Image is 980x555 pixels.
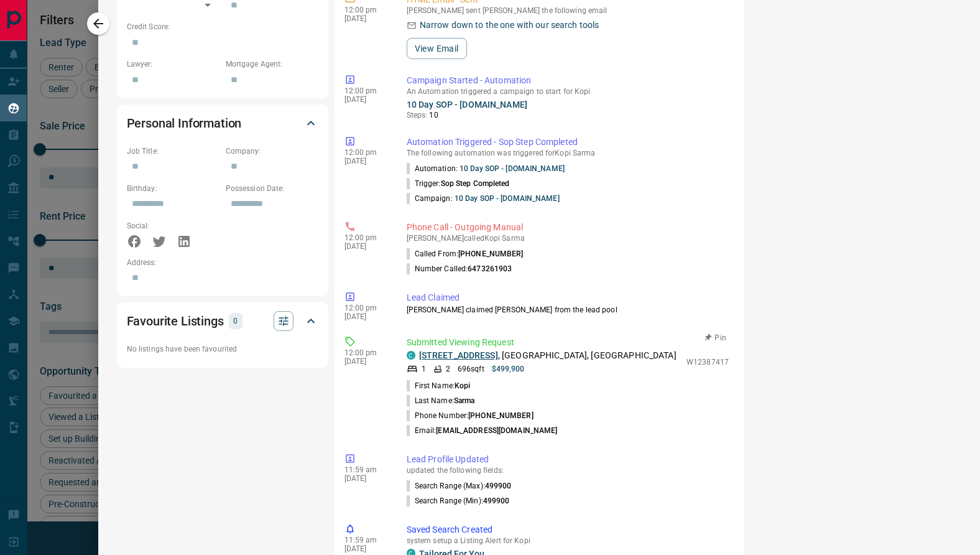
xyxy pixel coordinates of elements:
span: 499900 [483,497,510,505]
p: 1 [422,363,426,375]
button: Pin [698,332,734,343]
p: [DATE] [344,157,388,166]
p: Number Called: [407,263,512,274]
p: Last Name: [407,395,475,406]
p: 12:00 pm [344,148,388,157]
p: Search Range (Min) : [407,495,510,506]
p: No listings have been favourited [127,343,318,355]
p: Address: [127,257,318,268]
p: Steps: [407,110,729,121]
p: 12:00 pm [344,6,388,14]
p: system setup a Listing Alert for Kopi [407,536,729,545]
span: 6473261903 [468,264,512,273]
p: The following automation was triggered for Kopi Sarma [407,149,729,157]
p: [PERSON_NAME] sent [PERSON_NAME] the following email [407,6,729,15]
p: Job Title: [127,146,220,157]
p: 12:00 pm [344,348,388,357]
p: [DATE] [344,242,388,251]
p: 0 [233,314,239,328]
span: 499900 [485,482,512,490]
span: Kopi [455,381,470,390]
p: Lawyer: [127,58,220,70]
p: Narrow down to the one with our search tools [420,19,599,32]
p: 11:59 am [344,536,388,544]
a: 10 Day SOP - [DOMAIN_NAME] [455,194,560,203]
p: Credit Score: [127,21,318,32]
p: Campaign Started - Automation [407,74,729,87]
p: 2 [446,363,450,375]
p: Lead Profile Updated [407,453,729,466]
p: updated the following fields: [407,466,729,475]
a: 10 Day SOP - [DOMAIN_NAME] [460,164,565,173]
p: Social: [127,220,220,231]
p: Automation: [407,163,565,174]
p: 696 sqft [458,363,484,375]
span: Sarma [454,396,475,405]
a: [STREET_ADDRESS] [419,350,498,360]
p: First Name: [407,380,471,391]
p: Phone Call - Outgoing Manual [407,221,729,234]
p: Submitted Viewing Request [407,336,729,349]
p: Possession Date: [226,183,318,194]
p: Saved Search Created [407,523,729,536]
p: [DATE] [344,312,388,321]
p: An Automation triggered a campaign to start for Kopi [407,87,729,96]
p: Mortgage Agent: [226,58,318,70]
p: Campaign: [407,193,560,204]
p: Lead Claimed [407,291,729,304]
p: [DATE] [344,474,388,483]
div: Favourite Listings0 [127,306,318,336]
p: 12:00 pm [344,86,388,95]
p: [PERSON_NAME] called Kopi Sarma [407,234,729,243]
p: 11:59 am [344,465,388,474]
p: Phone Number: [407,410,534,421]
p: [DATE] [344,14,388,23]
p: 12:00 pm [344,304,388,312]
button: View Email [407,38,467,59]
p: [DATE] [344,357,388,366]
p: Company: [226,146,318,157]
p: Search Range (Max) : [407,480,512,492]
span: [PHONE_NUMBER] [458,250,524,258]
p: Automation Triggered - Sop Step Completed [407,136,729,149]
h2: Favourite Listings [127,311,224,331]
span: [EMAIL_ADDRESS][DOMAIN_NAME] [436,426,557,435]
p: Called From: [407,248,524,259]
p: Birthday: [127,183,220,194]
span: 10 [429,111,438,119]
p: [PERSON_NAME] claimed [PERSON_NAME] from the lead pool [407,304,729,315]
span: [PHONE_NUMBER] [468,411,534,420]
a: 10 Day SOP - [DOMAIN_NAME] [407,100,527,110]
div: condos.ca [407,351,415,360]
p: $499,900 [492,363,525,375]
p: , [GEOGRAPHIC_DATA], [GEOGRAPHIC_DATA] [419,349,677,362]
p: [DATE] [344,95,388,104]
div: Personal Information [127,108,318,138]
p: 12:00 pm [344,233,388,242]
p: W12387417 [686,357,729,368]
span: Sop Step Completed [441,179,510,188]
p: Trigger: [407,178,510,189]
h2: Personal Information [127,113,242,133]
p: [DATE] [344,544,388,553]
p: Email: [407,425,558,436]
